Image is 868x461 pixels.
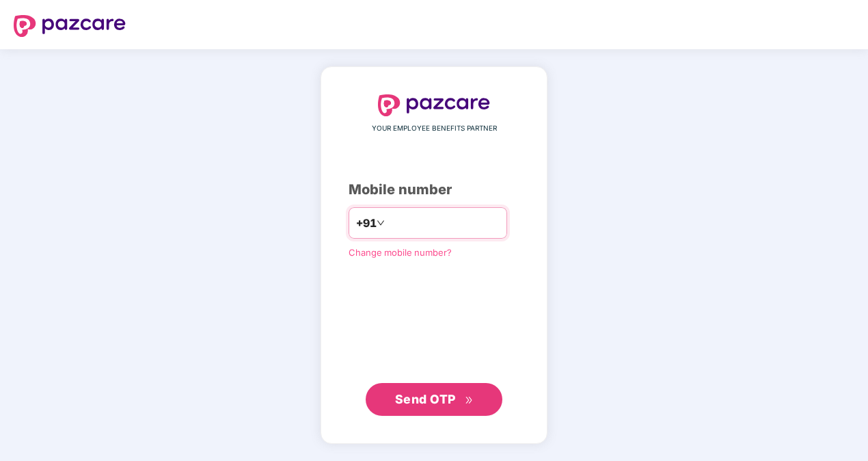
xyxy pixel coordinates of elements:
span: +91 [356,215,377,232]
span: down [377,219,385,227]
a: Change mobile number? [349,247,452,258]
img: logo [378,94,490,116]
div: Mobile number [349,179,519,200]
button: Send OTPdouble-right [366,383,502,416]
span: double-right [465,396,474,405]
span: Send OTP [395,392,456,406]
span: YOUR EMPLOYEE BENEFITS PARTNER [372,123,497,134]
img: logo [14,15,126,37]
